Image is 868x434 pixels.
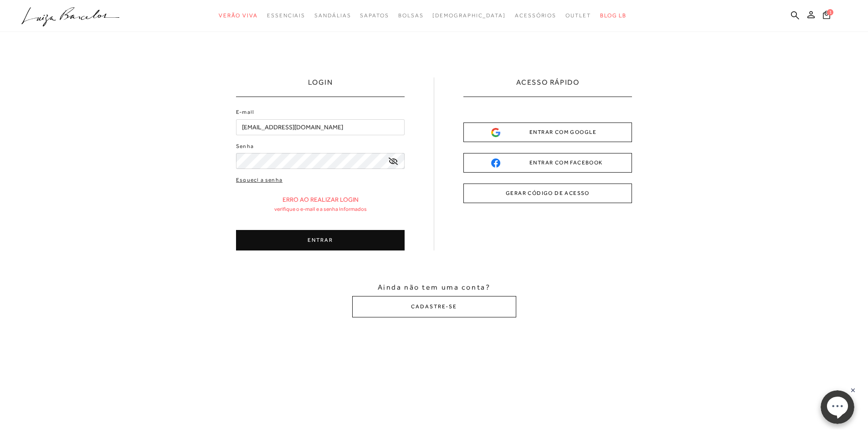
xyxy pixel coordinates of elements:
[820,10,833,22] button: 1
[491,128,604,137] div: ENTRAR COM GOOGLE
[463,153,632,173] button: ENTRAR COM FACEBOOK
[314,12,351,19] span: Sandálias
[236,176,282,184] a: Esqueci a senha
[352,296,516,317] button: CADASTRE-SE
[314,7,351,24] a: categoryNavScreenReaderText
[463,123,632,142] button: ENTRAR COM GOOGLE
[491,158,604,168] div: ENTRAR COM FACEBOOK
[827,9,833,15] span: 1
[219,7,258,24] a: categoryNavScreenReaderText
[274,206,367,212] p: Verifique o e-mail e a senha informados
[600,12,627,19] span: BLOG LB
[360,12,389,19] span: Sapatos
[236,119,405,135] input: E-mail
[432,7,506,24] a: noSubCategoriesText
[565,7,591,24] a: categoryNavScreenReaderText
[565,12,591,19] span: Outlet
[398,7,424,24] a: categoryNavScreenReaderText
[308,77,333,97] h1: LOGIN
[267,12,305,19] span: Essenciais
[515,7,556,24] a: categoryNavScreenReaderText
[219,12,258,19] span: Verão Viva
[236,230,405,250] button: ENTRAR
[236,142,254,151] label: Senha
[360,7,389,24] a: categoryNavScreenReaderText
[516,77,580,97] h2: ACESSO RÁPIDO
[282,196,359,204] p: Erro ao realizar login
[515,12,556,19] span: Acessórios
[236,108,254,117] label: E-mail
[378,282,490,292] span: Ainda não tem uma conta?
[389,158,398,164] a: exibir senha
[267,7,305,24] a: categoryNavScreenReaderText
[398,12,424,19] span: Bolsas
[432,12,506,19] span: [DEMOGRAPHIC_DATA]
[463,184,632,203] button: GERAR CÓDIGO DE ACESSO
[600,7,627,24] a: BLOG LB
